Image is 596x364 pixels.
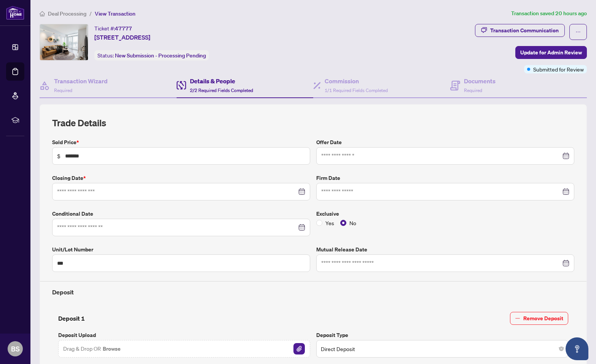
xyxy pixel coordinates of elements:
span: Required [464,87,482,93]
span: No [346,219,359,227]
span: New Submission - Processing Pending [115,52,206,59]
h4: Deposit [52,288,574,297]
h2: Trade Details [52,117,574,129]
label: Unit/Lot Number [52,245,310,254]
span: 47777 [115,25,132,32]
button: Open asap [566,337,588,360]
label: Firm Date [316,174,574,182]
span: Direct Deposit [321,342,564,356]
button: Transaction Communication [475,24,565,37]
label: Offer Date [316,138,574,146]
span: [STREET_ADDRESS] [94,33,150,42]
span: Required [54,87,72,93]
span: Drag & Drop OR [63,344,121,354]
span: Remove Deposit [523,312,563,324]
span: minus [515,316,520,321]
li: / [89,9,92,18]
h4: Commission [325,76,388,86]
label: Deposit Type [316,331,568,339]
div: Ticket #: [94,24,132,33]
span: ellipsis [575,29,581,35]
button: File Attachement [293,343,305,355]
label: Deposit Upload [58,331,310,339]
label: Closing Date [52,174,310,182]
label: Conditional Date [52,210,310,218]
span: Drag & Drop OR BrowseFile Attachement [58,340,310,358]
h4: Transaction Wizard [54,76,108,86]
article: Transaction saved 20 hours ago [511,9,587,18]
div: Status: [94,50,209,60]
button: Remove Deposit [510,312,568,325]
span: BS [11,343,20,354]
div: Transaction Communication [490,24,559,37]
button: Update for Admin Review [515,46,587,59]
span: home [40,11,45,16]
span: $ [57,152,61,160]
h4: Documents [464,76,496,86]
label: Exclusive [316,210,574,218]
span: 1/1 Required Fields Completed [325,87,388,93]
span: Update for Admin Review [520,46,582,59]
span: Submitted for Review [533,65,584,73]
span: 2/2 Required Fields Completed [190,87,253,93]
label: Mutual Release Date [316,245,574,254]
span: Yes [322,219,337,227]
span: Deal Processing [48,10,86,17]
span: close-circle [559,347,564,351]
span: View Transaction [95,10,135,17]
h4: Deposit 1 [58,314,85,323]
label: Sold Price [52,138,310,146]
img: logo [6,6,24,20]
img: File Attachement [293,343,305,354]
h4: Details & People [190,76,253,86]
img: IMG-W12309998_1.jpg [40,24,88,60]
button: Browse [102,344,121,354]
